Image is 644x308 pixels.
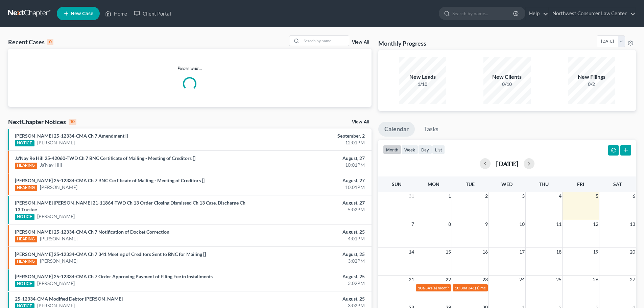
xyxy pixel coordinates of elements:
[399,73,446,81] div: New Leads
[71,11,93,16] span: New Case
[592,248,599,256] span: 19
[425,285,491,290] span: 341(a) meeting for [PERSON_NAME]
[555,220,562,228] span: 11
[302,36,349,46] input: Search by name...
[253,184,365,191] div: 10:01PM
[40,184,77,191] a: [PERSON_NAME]
[15,274,213,279] a: [PERSON_NAME] 25-12334-CMA Ch 7 Order Approving Payment of Filing Fee in Installments
[15,133,128,139] a: [PERSON_NAME] 25-12334-CMA Ch 7 Amendment []
[253,280,365,287] div: 3:02PM
[432,145,445,154] button: list
[253,251,365,258] div: August, 25
[455,285,467,290] span: 10:30a
[47,39,53,45] div: 0
[253,258,365,264] div: 3:02PM
[483,81,531,88] div: 0/10
[629,220,636,228] span: 13
[15,296,123,302] a: 25-12334-CMA Modified Debtor [PERSON_NAME]
[519,248,525,256] span: 17
[418,145,432,154] button: day
[40,258,77,264] a: [PERSON_NAME]
[558,192,562,200] span: 4
[15,163,37,169] div: HEARING
[8,118,76,126] div: NextChapter Notices
[253,133,365,139] div: September, 2
[632,192,636,200] span: 6
[15,259,37,265] div: HEARING
[466,181,475,187] span: Tue
[408,248,415,256] span: 14
[352,120,369,124] a: View All
[253,199,365,206] div: August, 27
[37,139,75,146] a: [PERSON_NAME]
[592,220,599,228] span: 12
[484,220,488,228] span: 9
[15,140,34,146] div: NOTICE
[392,181,402,187] span: Sun
[411,220,415,228] span: 7
[577,181,584,187] span: Fri
[445,276,452,284] span: 22
[253,139,365,146] div: 12:01PM
[519,220,525,228] span: 10
[468,285,542,290] span: 341(a) meeting for [GEOGRAPHIC_DATA]
[448,192,452,200] span: 1
[15,185,37,191] div: HEARING
[253,229,365,235] div: August, 25
[401,145,418,154] button: week
[519,276,525,284] span: 24
[253,206,365,213] div: 5:02PM
[496,160,518,167] h2: [DATE]
[629,276,636,284] span: 27
[253,155,365,162] div: August, 27
[8,65,372,72] p: Please wait...
[526,7,548,20] a: Help
[37,280,75,287] a: [PERSON_NAME]
[378,122,415,137] a: Calendar
[15,200,245,212] a: [PERSON_NAME] [PERSON_NAME] 21-11864-TWD Ch 13 Order Closing Dismissed Ch 13 Case, Discharge Ch 1...
[408,192,415,200] span: 31
[452,7,514,20] input: Search by name...
[568,81,615,88] div: 0/2
[378,39,426,47] h3: Monthly Progress
[555,276,562,284] span: 25
[352,40,369,45] a: View All
[15,214,34,220] div: NOTICE
[448,220,452,228] span: 8
[15,251,206,257] a: [PERSON_NAME] 25-12334-CMA Ch 7 341 Meeting of Creditors Sent to BNC for Mailing []
[15,229,169,235] a: [PERSON_NAME] 25-12334-CMA Ch 7 Notification of Docket Correction
[568,73,615,81] div: New Filings
[15,281,34,287] div: NOTICE
[482,248,488,256] span: 16
[418,285,425,290] span: 10a
[399,81,446,88] div: 1/10
[418,122,445,137] a: Tasks
[484,192,488,200] span: 2
[15,177,205,183] a: [PERSON_NAME] 25-12334-CMA Ch 7 BNC Certificate of Mailing - Meeting of Creditors []
[253,273,365,280] div: August, 25
[253,235,365,242] div: 4:01PM
[102,7,130,20] a: Home
[253,177,365,184] div: August, 27
[253,162,365,168] div: 10:01PM
[37,213,75,220] a: [PERSON_NAME]
[445,248,452,256] span: 15
[69,119,76,125] div: 10
[613,181,622,187] span: Sat
[539,181,549,187] span: Thu
[482,276,488,284] span: 23
[549,7,636,20] a: Northwest Consumer Law Center
[8,38,53,46] div: Recent Cases
[253,295,365,302] div: August, 25
[521,192,525,200] span: 3
[592,276,599,284] span: 26
[555,248,562,256] span: 18
[40,162,62,168] a: Ja'Nay Hill
[483,73,531,81] div: New Clients
[40,235,77,242] a: [PERSON_NAME]
[383,145,401,154] button: month
[130,7,174,20] a: Client Portal
[428,181,439,187] span: Mon
[595,192,599,200] span: 5
[408,276,415,284] span: 21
